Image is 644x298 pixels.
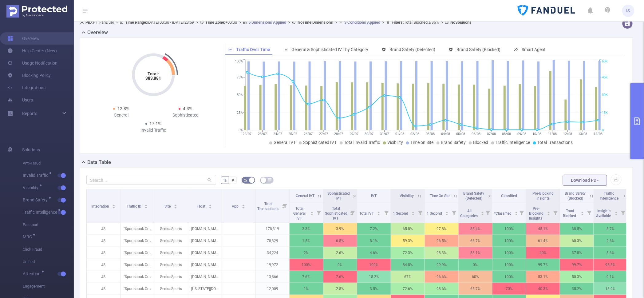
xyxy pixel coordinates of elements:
p: 2.6% [323,247,357,259]
b: Filters : [392,20,404,25]
p: 84.8% [391,259,425,271]
p: 72.3% [391,247,425,259]
p: 8.7% [594,223,627,235]
span: FT_FanDuel [DATE] 00:00 - [DATE] 23:59 +00:00 [80,20,472,25]
p: 13,866 [256,271,289,283]
tspan: 07/08 [487,132,496,136]
p: 7.6% [323,271,357,283]
span: *Classified [494,211,512,216]
span: Visibility [387,140,403,145]
p: [DOMAIN_NAME] [188,223,222,235]
p: 18.9% [594,283,627,295]
span: General IVT [296,194,314,198]
p: GeniusSports [154,259,188,271]
tspan: 75% [237,75,243,79]
tspan: 05/08 [456,132,465,136]
i: icon: caret-up [615,211,618,213]
span: Site [165,204,172,209]
a: Overview [7,32,40,45]
p: 0% [323,259,357,271]
a: Blocking Policy [7,69,51,81]
p: 96.6% [425,271,458,283]
tspan: 383,881 [145,76,161,81]
span: > [237,20,243,25]
b: Time Range: [125,20,147,25]
b: Time Zone: [205,20,225,25]
i: icon: caret-down [377,213,381,215]
p: 50.3% [560,271,594,283]
span: Total Blocked ≥ 35% [392,20,439,25]
i: icon: caret-down [242,206,245,208]
p: 59.3% [391,235,425,247]
span: Traffic Intelligence [23,210,59,214]
p: 100% [492,223,526,235]
p: 78,329 [256,235,289,247]
a: Integrations [7,81,45,94]
p: 37.8% [560,247,594,259]
p: 35.2% [560,283,594,295]
div: Sort [144,204,148,207]
tspan: 01/08 [395,132,404,136]
p: GeniusSports [154,271,188,283]
p: 99.7% [560,259,594,271]
span: 1 Second [393,211,409,216]
span: 12.8% [117,106,129,111]
p: "Sportsbook Creative Beta" [27356] [121,223,154,235]
tspan: 04/08 [441,132,450,136]
p: 40.3% [526,283,560,295]
tspan: 11/08 [548,132,557,136]
tspan: 29/07 [350,132,358,136]
div: Sort [411,211,415,214]
p: GeniusSports [154,247,188,259]
span: Insights Available [596,209,612,218]
i: Filter menu [484,203,492,223]
div: Sort [445,211,449,214]
p: 100% [290,259,323,271]
p: 19,972 [256,259,289,271]
i: icon: caret-up [581,211,584,213]
span: Host [198,204,207,209]
a: Reports [22,107,37,120]
a: Usage Notification [7,57,57,69]
i: icon: caret-down [547,213,551,215]
i: icon: caret-down [445,213,448,215]
p: 66.7% [459,235,492,247]
span: Traffic Intelligence [496,140,530,145]
div: Sort [581,211,584,214]
p: 96.5% [425,235,458,247]
p: 95.8% [594,259,627,271]
i: icon: caret-down [209,206,212,208]
span: Unified [23,256,74,268]
i: icon: caret-down [112,206,116,208]
p: 98.6% [425,283,458,295]
span: Anti-Fraud [23,157,74,169]
i: icon: caret-down [481,213,484,215]
p: 2.5% [323,283,357,295]
i: icon: caret-up [377,211,381,213]
tspan: 0% [239,128,243,132]
span: # [231,178,234,183]
span: Brand Safety [23,198,50,202]
p: 60% [459,271,492,283]
div: Sort [174,204,177,207]
tspan: 28/07 [334,132,343,136]
p: 3.9% [323,223,357,235]
tspan: 24/07 [273,132,282,136]
span: 1 Second [427,211,443,216]
b: No Time Dimensions [298,20,333,25]
img: Protected Media [6,5,67,18]
i: icon: caret-down [581,213,584,215]
p: JS [87,259,120,271]
p: 97.8% [425,223,458,235]
u: 5 Dimensions Applied [248,20,286,25]
p: 2.6% [594,235,627,247]
tspan: 14/08 [594,132,603,136]
span: Pre-Blocking Insights [532,191,554,201]
div: Sort [614,211,618,214]
i: icon: caret-down [310,213,314,215]
i: icon: caret-up [411,211,415,213]
i: icon: caret-up [144,204,148,205]
p: 8.1% [357,235,391,247]
p: JS [87,223,120,235]
span: > [439,20,445,25]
